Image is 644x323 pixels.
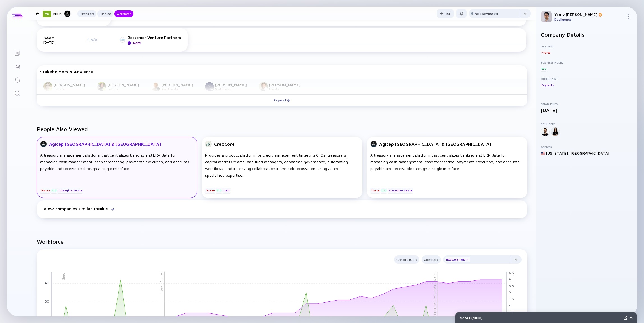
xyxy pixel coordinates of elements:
a: Investor Map [7,59,28,73]
button: Compare [422,255,441,264]
div: Finance [205,188,215,193]
a: CredCoreProvides a product platform for credit management targeting CFOs, treasurers, capital mar... [202,137,362,200]
div: [DATE] [541,107,633,113]
div: B2B [541,66,547,71]
div: Other Tags [541,77,633,80]
div: B2B [216,188,222,193]
a: Bessemer Venture PartnersLeader [120,35,181,45]
div: [US_STATE] , [546,151,569,155]
button: List [437,9,454,18]
tspan: 6.5 [509,271,514,275]
button: Workforce [114,10,133,17]
div: Agicap [GEOGRAPHIC_DATA] & [GEOGRAPHIC_DATA] [49,141,161,147]
img: Yaniv Profile Picture [541,11,552,22]
div: Nilus [53,10,71,17]
div: Agicap [GEOGRAPHIC_DATA] & [GEOGRAPHIC_DATA] [379,141,491,147]
div: Bessemer Venture Partners [128,35,181,40]
div: Funding [97,11,113,17]
div: [DATE] [43,40,72,45]
div: Notes ( Nilus ) [460,315,621,320]
h2: Company Details [541,31,633,38]
div: Established [541,102,633,106]
tspan: 3.5 [509,310,514,313]
div: Compare [422,256,441,263]
div: Subscription Service [58,188,83,193]
h2: Workforce [37,238,527,245]
tspan: 40 [45,281,49,285]
img: Menu [626,14,631,19]
div: Industry [541,45,633,48]
div: Expand [270,96,294,104]
tspan: 4.5 [509,297,514,300]
button: Customers [77,10,96,17]
div: Credit [222,188,231,193]
div: Dealigence [554,17,624,22]
a: Search [7,86,28,100]
div: Cohort (Off) [394,256,419,263]
div: Offices [541,145,633,148]
tspan: 30 [45,299,49,303]
div: Stakeholders & Advisors [40,69,524,74]
img: Expand Notes [624,316,627,320]
a: Reminders [7,73,28,86]
div: Headcount Trend [445,257,470,262]
div: A treasury management platform that centralizes banking and ERP data for managing cash management... [40,152,194,179]
div: Finance [541,50,551,55]
div: Yaniv [PERSON_NAME] [554,12,624,17]
div: Leader [132,41,141,45]
button: Funding [97,10,113,17]
div: B2B [51,188,57,193]
div: Subscription Service [388,188,413,193]
a: Agicap [GEOGRAPHIC_DATA] & [GEOGRAPHIC_DATA]A treasury management platform that centralizes banki... [37,137,197,200]
div: [GEOGRAPHIC_DATA] [571,151,609,155]
h2: People Also Viewed [37,126,527,132]
div: Business Model [541,61,633,64]
div: Founders [541,122,633,126]
div: Finance [370,188,380,193]
div: x [466,258,469,261]
div: Payments [541,82,554,88]
button: Cohort (Off) [394,255,419,264]
div: Provides a product platform for credit management targeting CFOs, treasurers, capital markets tea... [205,152,359,179]
div: Customers [77,11,96,17]
div: B2B [381,188,387,193]
div: Finance [40,188,50,193]
a: Lists [7,46,28,59]
a: Agicap [GEOGRAPHIC_DATA] & [GEOGRAPHIC_DATA]A treasury management platform that centralizes banki... [367,137,527,200]
div: 78 [43,11,51,17]
div: CredCore [214,141,235,147]
tspan: 6 [509,277,511,281]
tspan: 5 [509,290,511,294]
tspan: 5.5 [509,284,514,287]
img: Open Notes [630,317,633,319]
button: Expand [37,94,527,106]
div: $ N/A [87,37,104,42]
img: United States Flag [541,151,545,155]
div: A treasury management platform that centralizes banking and ERP data for managing cash management... [370,152,524,179]
div: Workforce [114,11,133,17]
tspan: 4 [509,303,511,307]
div: Seed [43,35,72,40]
div: View companies similar to Nilus [43,206,108,211]
div: Not Reviewed [475,11,498,16]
